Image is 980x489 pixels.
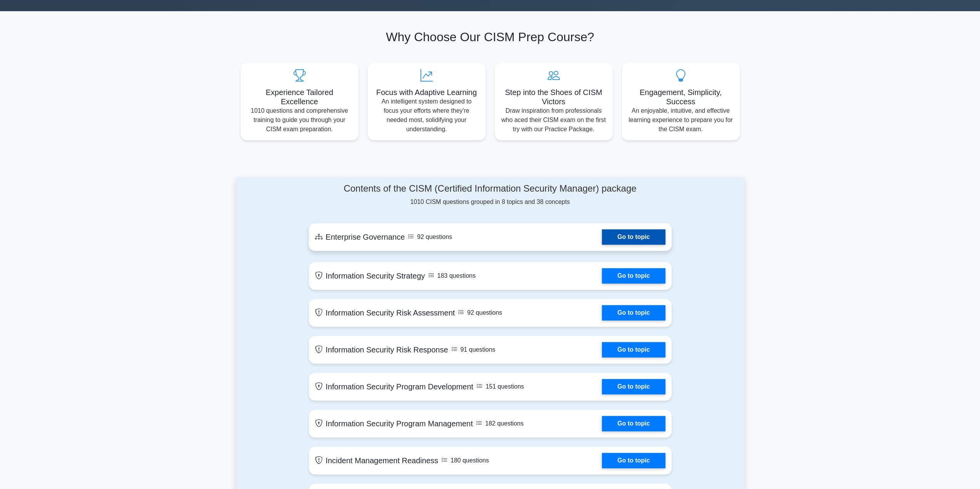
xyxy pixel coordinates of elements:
p: An intelligent system designed to focus your efforts where they're needed most, solidifying your ... [374,97,479,134]
h5: Step into the Shoes of CISM Victors [501,88,606,106]
h5: Engagement, Simplicity, Success [628,88,734,106]
h5: Focus with Adaptive Learning [374,88,479,97]
a: Go to topic [602,305,665,320]
a: Go to topic [602,268,665,284]
a: Go to topic [602,416,665,431]
a: Go to topic [602,229,665,245]
p: Draw inspiration from professionals who aced their CISM exam on the first try with our Practice P... [501,106,606,134]
div: 1010 CISM questions grouped in 8 topics and 38 concepts [309,183,672,207]
h2: Why Choose Our CISM Prep Course? [241,30,740,44]
h5: Experience Tailored Excellence [247,88,352,106]
p: An enjoyable, intuitive, and effective learning experience to prepare you for the CISM exam. [628,106,734,134]
a: Go to topic [602,342,665,357]
p: 1010 questions and comprehensive training to guide you through your CISM exam preparation. [247,106,352,134]
a: Go to topic [602,453,665,468]
h4: Contents of the CISM (Certified Information Security Manager) package [309,183,672,194]
a: Go to topic [602,379,665,394]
